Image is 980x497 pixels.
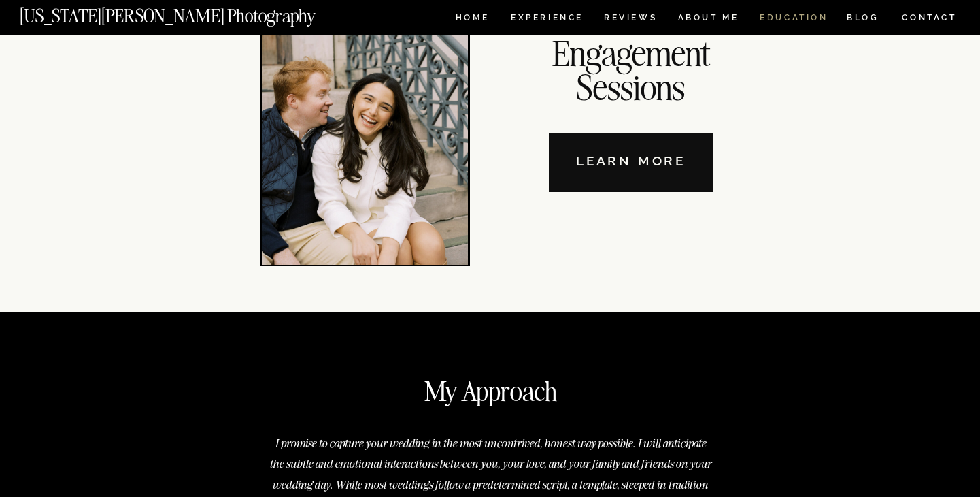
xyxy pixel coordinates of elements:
[20,7,361,18] a: [US_STATE][PERSON_NAME] Photography
[901,10,958,25] a: CONTACT
[677,14,739,25] a: ABOUT ME
[758,14,830,25] a: EDUCATION
[453,14,492,25] a: HOME
[604,14,655,25] a: REVIEWS
[511,14,582,25] a: Experience
[541,36,722,100] div: Engagement Sessions
[549,133,713,192] a: Learn More
[286,370,696,407] h2: My Approach
[847,14,879,25] a: BLOG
